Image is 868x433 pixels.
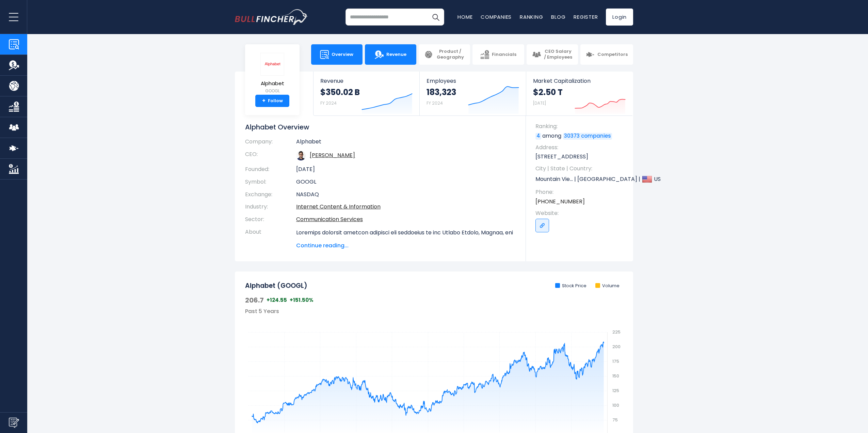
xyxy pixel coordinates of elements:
[260,88,284,94] small: GOOGL
[535,123,626,130] span: Ranking:
[245,226,296,250] th: About
[544,49,573,60] span: CEO Salary / Employees
[365,44,416,65] a: Revenue
[296,203,381,211] a: Internet Content & Information
[612,388,619,393] text: 125
[551,13,565,20] a: Blog
[612,402,619,408] text: 100
[235,9,308,25] img: bullfincher logo
[533,78,626,84] span: Market Capitalization
[296,151,306,160] img: sundar-pichai.jpg
[427,87,456,97] strong: 183,323
[535,153,626,160] p: [STREET_ADDRESS]
[535,144,626,151] span: Address:
[290,297,314,304] span: +151.50%
[296,188,516,201] td: NASDAQ
[296,229,516,343] p: Loremips dolorsit ametcon adipisci eli seddoeius te inc Utlabo Etdolo, Magnaa, eni Admini Veni, Q...
[245,213,296,226] th: Sector:
[535,174,626,184] p: Mountain Vie... | [GEOGRAPHIC_DATA] | US
[535,132,626,140] p: among
[527,44,578,65] a: CEO Salary / Employees
[535,198,585,205] a: [PHONE_NUMBER]
[314,72,419,115] a: Revenue $350.02 B FY 2024
[245,163,296,176] th: Founded:
[386,52,406,58] span: Revenue
[457,13,472,20] a: Home
[245,201,296,213] th: Industry:
[255,95,289,107] a: +Follow
[296,138,516,148] td: Alphabet
[612,344,621,350] text: 200
[612,417,618,423] text: 75
[419,44,470,65] a: Product / Geography
[245,138,296,148] th: Company:
[492,52,516,58] span: Financials
[427,9,444,26] button: Search
[311,44,363,65] a: Overview
[555,283,586,289] li: Stock Price
[262,98,266,104] strong: +
[535,133,541,140] a: 4
[320,78,413,84] span: Revenue
[526,72,632,115] a: Market Capitalization $2.50 T [DATE]
[535,210,626,217] span: Website:
[245,123,516,132] h1: Alphabet Overview
[606,9,633,26] a: Login
[563,133,612,140] a: 30373 companies
[427,100,443,106] small: FY 2024
[296,176,516,188] td: GOOGL
[310,151,355,159] a: ceo
[535,188,626,196] span: Phone:
[612,329,621,335] text: 225
[245,188,296,201] th: Exchange:
[420,72,526,115] a: Employees 183,323 FY 2024
[245,282,307,290] h2: Alphabet (GOOGL)
[580,44,633,65] a: Competitors
[597,52,628,58] span: Competitors
[533,100,546,106] small: [DATE]
[260,52,285,95] a: Alphabet GOOGL
[235,9,308,25] a: Go to homepage
[320,100,337,106] small: FY 2024
[612,373,619,379] text: 150
[520,13,543,20] a: Ranking
[267,297,287,304] span: +124.55
[296,242,516,250] span: Continue reading...
[245,148,296,163] th: CEO:
[595,283,620,289] li: Volume
[612,358,619,364] text: 175
[436,49,465,60] span: Product / Geography
[245,176,296,188] th: Symbol:
[296,163,516,176] td: [DATE]
[535,219,549,232] a: Go to link
[320,87,360,97] strong: $350.02 B
[245,296,264,305] span: 206.7
[332,52,353,58] span: Overview
[427,78,519,84] span: Employees
[472,44,524,65] a: Financials
[481,13,512,20] a: Companies
[574,13,598,20] a: Register
[245,307,279,315] span: Past 5 Years
[296,215,363,223] a: Communication Services
[535,165,626,172] span: City | State | Country:
[533,87,563,97] strong: $2.50 T
[260,81,284,87] span: Alphabet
